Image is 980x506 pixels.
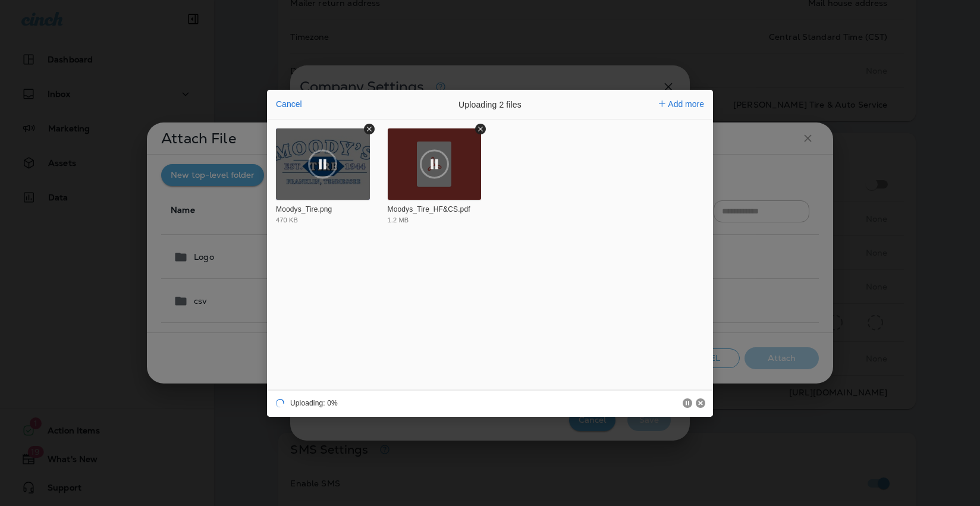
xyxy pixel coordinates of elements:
[683,398,692,408] button: Pause
[306,147,339,180] button: Pause upload
[388,205,479,215] div: Moodys_Tire_HF&CS.pdf
[276,217,298,224] div: 470 KB
[272,96,306,112] button: Cancel
[290,400,338,407] div: Uploading: 0%
[475,124,486,134] button: Remove file
[267,389,340,417] div: Uploading
[364,124,375,134] button: Remove file
[388,217,409,224] div: 1.2 MB
[276,205,367,215] div: Moodys_Tire.png
[401,90,579,120] div: Uploading 2 files
[696,398,705,408] button: Cancel
[654,96,709,112] button: Add more files
[418,147,451,180] button: Pause upload
[668,99,704,109] span: Add more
